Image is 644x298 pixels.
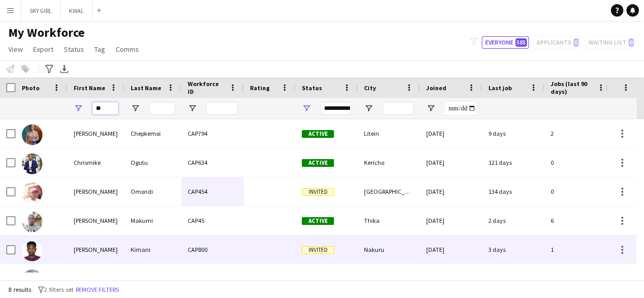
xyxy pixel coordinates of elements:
[124,177,181,206] div: Omondi
[74,84,105,92] span: First Name
[544,264,612,293] div: 2
[74,284,121,295] button: Remove filters
[22,240,43,261] img: Kevin Kimani
[21,1,61,21] button: SKY GIRL
[420,235,482,264] div: [DATE]
[302,159,334,167] span: Active
[302,246,334,254] span: Invited
[67,177,124,206] div: [PERSON_NAME]
[445,102,476,115] input: Joined Filter Input
[94,45,105,54] span: Tag
[364,104,373,113] button: Open Filter Menu
[8,45,23,54] span: View
[92,102,118,115] input: First Name Filter Input
[515,38,527,47] span: 585
[149,102,175,115] input: Last Name Filter Input
[181,148,244,177] div: CAP634
[383,102,414,115] input: City Filter Input
[22,124,43,145] img: Caren Chepkemoi Chepkemoi
[302,217,334,225] span: Active
[302,188,334,196] span: Invited
[29,42,58,56] a: Export
[181,177,244,206] div: CAP454
[206,102,237,115] input: Workforce ID Filter Input
[482,148,544,177] div: 121 days
[488,84,512,92] span: Last job
[482,119,544,148] div: 9 days
[67,264,124,293] div: [PERSON_NAME]
[131,84,161,92] span: Last Name
[188,80,225,95] span: Workforce ID
[358,148,420,177] div: Kericho
[124,235,181,264] div: Kimani
[116,45,139,54] span: Comms
[188,104,197,113] button: Open Filter Menu
[420,119,482,148] div: [DATE]
[482,264,544,293] div: 16 days
[90,42,109,56] a: Tag
[124,264,181,293] div: Ojera
[482,177,544,206] div: 134 days
[302,104,311,113] button: Open Filter Menu
[364,84,376,92] span: City
[8,25,85,40] span: My Workforce
[22,211,43,232] img: Kelvin Makumi
[74,104,83,113] button: Open Filter Menu
[551,80,593,95] span: Jobs (last 90 days)
[67,119,124,148] div: [PERSON_NAME]
[22,84,39,92] span: Photo
[43,63,55,75] app-action-btn: Advanced filters
[482,235,544,264] div: 3 days
[358,264,420,293] div: [GEOGRAPHIC_DATA]
[44,286,74,293] span: 2 filters set
[544,235,612,264] div: 1
[358,177,420,206] div: [GEOGRAPHIC_DATA]
[124,119,181,148] div: Chepkemoi
[124,148,181,177] div: Ogutu
[420,148,482,177] div: [DATE]
[482,36,529,49] button: Everyone585
[58,63,71,75] app-action-btn: Export XLSX
[426,104,436,113] button: Open Filter Menu
[22,269,43,290] img: Kevin Ojera
[124,206,181,235] div: Makumi
[358,119,420,148] div: Litein
[67,206,124,235] div: [PERSON_NAME]
[250,84,270,92] span: Rating
[181,206,244,235] div: CAP45
[60,42,88,56] a: Status
[482,206,544,235] div: 2 days
[61,1,93,21] button: KWAL
[22,153,43,174] img: Chrismike Ogutu
[181,235,244,264] div: CAP800
[131,104,140,113] button: Open Filter Menu
[302,130,334,138] span: Active
[420,264,482,293] div: [DATE]
[420,177,482,206] div: [DATE]
[358,206,420,235] div: Thika
[544,119,612,148] div: 2
[33,45,53,54] span: Export
[111,42,143,56] a: Comms
[22,182,43,203] img: Kelsey Omondi
[358,235,420,264] div: Nakuru
[181,119,244,148] div: CAP794
[420,206,482,235] div: [DATE]
[4,42,27,56] a: View
[67,148,124,177] div: Chrismike
[302,84,322,92] span: Status
[544,148,612,177] div: 0
[181,264,244,293] div: CAP703
[544,206,612,235] div: 6
[64,45,84,54] span: Status
[426,84,446,92] span: Joined
[544,177,612,206] div: 0
[67,235,124,264] div: [PERSON_NAME]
